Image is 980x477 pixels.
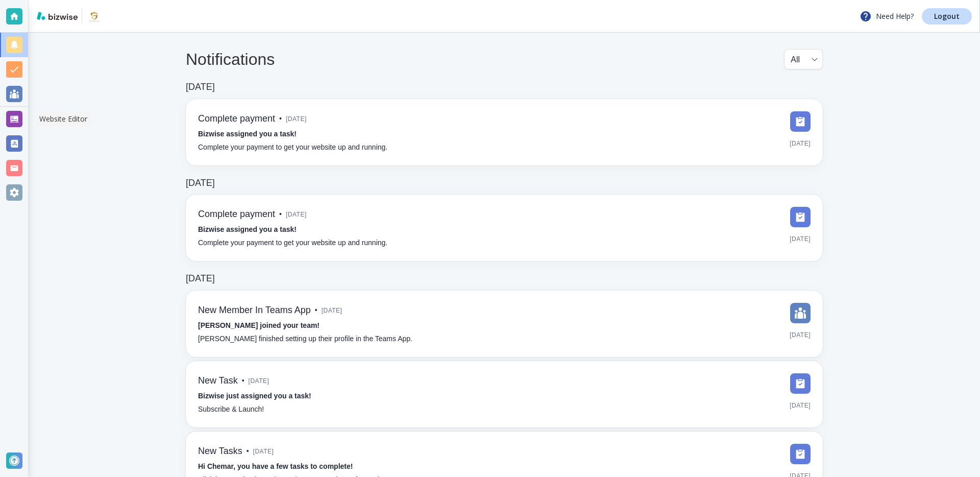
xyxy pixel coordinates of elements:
[934,13,960,20] p: Logout
[322,303,342,318] span: [DATE]
[198,392,311,400] strong: Bizwise just assigned you a task!
[286,111,307,127] span: [DATE]
[37,12,78,20] img: bizwise
[86,8,103,25] img: Chemar's Consultancy
[198,209,275,220] h6: Complete payment
[242,375,244,387] p: •
[249,373,269,389] span: [DATE]
[198,321,320,329] strong: [PERSON_NAME] joined your team!
[198,130,297,138] strong: Bizwise assigned you a task!
[198,142,387,153] p: Complete your payment to get your website up and running.
[198,462,353,470] strong: Hi Chemar, you have a few tasks to complete!
[790,111,811,132] img: DashboardSidebarTasks.svg
[198,333,412,345] p: [PERSON_NAME] finished setting up their profile in the Teams App.
[315,305,317,316] p: •
[286,207,307,222] span: [DATE]
[790,398,811,413] span: [DATE]
[198,113,275,125] h6: Complete payment
[39,114,87,124] p: Website Editor
[790,373,811,394] img: DashboardSidebarTasks.svg
[790,444,811,464] img: DashboardSidebarTasks.svg
[790,207,811,227] img: DashboardSidebarTasks.svg
[922,8,972,25] a: Logout
[186,273,215,284] h6: [DATE]
[186,82,215,93] h6: [DATE]
[198,305,311,316] h6: New Member In Teams App
[790,327,811,343] span: [DATE]
[247,446,249,457] p: •
[790,136,811,151] span: [DATE]
[186,195,823,261] a: Complete payment•[DATE]Bizwise assigned you a task!Complete your payment to get your website up a...
[198,375,238,387] h6: New Task
[279,113,282,125] p: •
[253,444,274,459] span: [DATE]
[186,178,215,189] h6: [DATE]
[186,99,823,165] a: Complete payment•[DATE]Bizwise assigned you a task!Complete your payment to get your website up a...
[198,404,264,415] p: Subscribe & Launch!
[198,237,387,249] p: Complete your payment to get your website up and running.
[860,10,914,22] p: Need Help?
[791,50,816,69] div: All
[790,231,811,247] span: [DATE]
[198,225,297,233] strong: Bizwise assigned you a task!
[790,303,811,323] img: DashboardSidebarTeams.svg
[186,50,275,69] h4: Notifications
[186,291,823,357] a: New Member In Teams App•[DATE][PERSON_NAME] joined your team![PERSON_NAME] finished setting up th...
[186,361,823,427] a: New Task•[DATE]Bizwise just assigned you a task!Subscribe & Launch![DATE]
[198,446,242,457] h6: New Tasks
[279,209,282,220] p: •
